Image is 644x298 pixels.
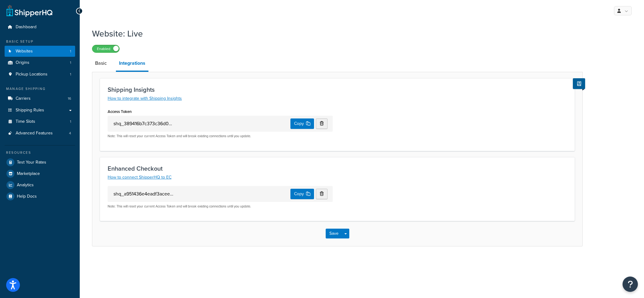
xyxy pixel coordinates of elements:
[108,165,567,172] h3: Enhanced Checkout
[5,57,75,68] li: Origins
[70,119,71,124] span: 1
[16,60,29,65] span: Origins
[326,229,342,238] button: Save
[70,49,71,54] span: 1
[5,157,75,168] a: Test Your Rates
[5,180,75,191] a: Analytics
[5,128,75,139] li: Advanced Features
[92,45,119,52] label: Enabled
[116,56,148,72] a: Integrations
[92,56,110,71] a: Basic
[5,93,75,104] a: Carriers16
[16,119,35,124] span: Time Slots
[5,168,75,179] a: Marketplace
[623,277,638,292] button: Open Resource Center
[16,72,48,77] span: Pickup Locations
[5,21,75,33] a: Dashboard
[5,105,75,116] a: Shipping Rules
[5,86,75,91] div: Manage Shipping
[16,25,36,30] span: Dashboard
[16,49,33,54] span: Websites
[69,131,71,136] span: 4
[16,131,53,136] span: Advanced Features
[108,204,333,209] p: Note: This will reset your current Access Token and will break existing connections until you upd...
[108,174,171,180] a: How to connect ShipperHQ to EC
[108,109,132,114] label: Access Token
[108,86,567,93] h3: Shipping Insights
[5,128,75,139] a: Advanced Features4
[320,192,324,196] i: Revoke
[5,150,75,155] div: Resources
[290,118,314,129] button: Copy
[290,189,314,199] button: Copy
[5,69,75,80] a: Pickup Locations1
[17,183,34,188] span: Analytics
[5,39,75,44] div: Basic Setup
[5,57,75,68] a: Origins1
[92,28,575,40] h1: Website: Live
[16,108,44,113] span: Shipping Rules
[17,160,46,165] span: Test Your Rates
[5,69,75,80] li: Pickup Locations
[5,116,75,127] li: Time Slots
[17,194,37,199] span: Help Docs
[5,46,75,57] a: Websites1
[16,96,31,101] span: Carriers
[5,191,75,202] a: Help Docs
[5,93,75,104] li: Carriers
[68,96,71,101] span: 16
[108,134,333,138] p: Note: This will reset your current Access Token and will break existing connections until you upd...
[5,116,75,127] a: Time Slots1
[573,78,585,89] button: Show Help Docs
[17,171,40,176] span: Marketplace
[5,46,75,57] li: Websites
[108,95,182,102] a: How to integrate with Shipping Insights
[70,72,71,77] span: 1
[320,121,324,126] i: Revoke
[70,60,71,65] span: 1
